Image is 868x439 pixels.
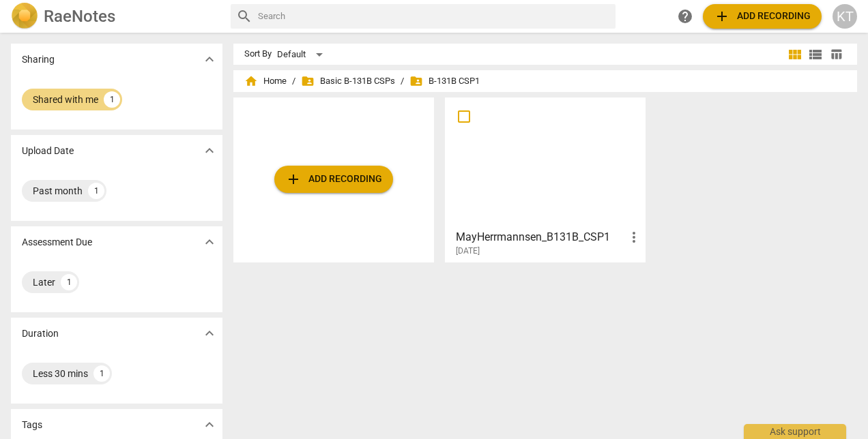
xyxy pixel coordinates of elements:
input: Search [258,5,610,27]
div: 1 [93,365,110,382]
span: folder_shared [301,74,315,88]
div: 1 [104,91,120,108]
span: expand_more [201,234,218,250]
span: Add recording [714,8,811,25]
span: Add recording [285,171,382,187]
span: Basic B-131B CSPs [301,74,395,88]
button: Show more [199,49,220,70]
span: add [285,171,302,187]
button: KT [833,4,857,29]
div: Default [277,44,328,65]
span: search [236,8,252,25]
h2: RaeNotes [44,7,115,26]
div: Ask support [744,424,846,439]
button: Show more [199,323,220,344]
div: 1 [61,274,77,290]
span: / [292,76,295,87]
button: Upload [703,4,822,29]
span: view_module [787,46,803,63]
div: Past month [33,184,83,198]
span: expand_more [201,142,218,159]
a: Help [673,4,697,29]
button: Tile view [785,44,805,65]
button: List view [805,44,826,65]
p: Assessment Due [22,235,92,249]
p: Tags [22,418,42,432]
span: expand_more [201,325,218,342]
span: more_vert [626,229,642,245]
button: Upload [274,166,393,193]
span: expand_more [201,51,218,67]
span: table_chart [830,48,843,61]
button: Show more [199,414,220,435]
button: Table view [826,44,846,65]
p: Duration [22,327,59,341]
a: MayHerrmannsen_B131B_CSP1[DATE] [450,102,641,256]
span: B-131B CSP1 [409,74,480,88]
button: Show more [199,232,220,252]
span: add [714,8,730,25]
h3: MayHerrmannsen_B131B_CSP1 [456,229,626,245]
button: Show more [199,140,220,161]
p: Sharing [22,52,55,67]
div: Shared with me [33,93,98,106]
div: Less 30 mins [33,367,88,380]
span: view_list [807,46,824,63]
span: [DATE] [456,245,480,257]
div: 1 [88,183,104,199]
span: / [401,76,404,87]
span: home [244,74,258,88]
div: Sort By [244,49,272,59]
div: Later [33,275,55,289]
span: folder_shared [409,74,423,88]
a: LogoRaeNotes [11,3,220,30]
img: Logo [11,3,38,30]
span: Home [244,74,287,88]
span: help [677,8,693,25]
span: expand_more [201,417,218,433]
p: Upload Date [22,144,74,158]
